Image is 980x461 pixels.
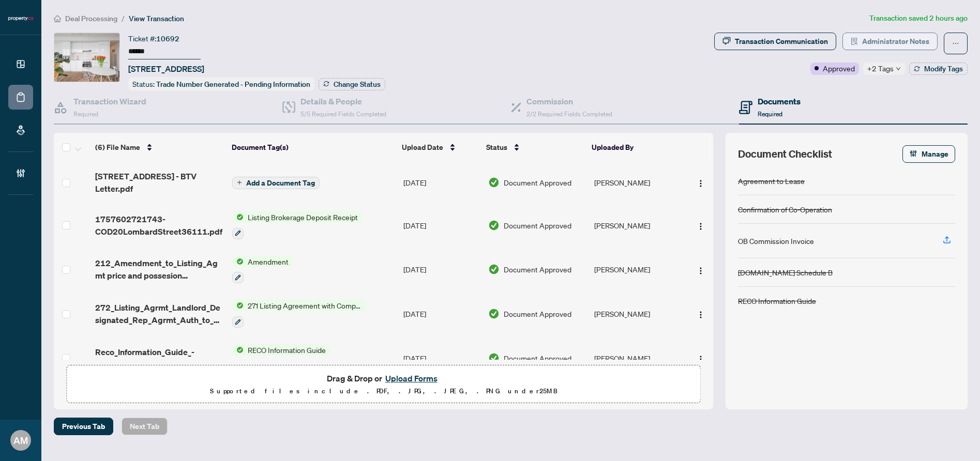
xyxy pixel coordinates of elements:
div: Status: [128,77,314,91]
span: Required [758,110,782,118]
td: [PERSON_NAME] [590,336,684,380]
span: View Transaction [129,14,184,23]
span: Document Approved [504,220,571,231]
td: [DATE] [399,248,484,292]
button: Open asap [939,425,970,456]
span: Administrator Notes [862,33,929,50]
th: Uploaded By [587,133,681,162]
img: logo [8,16,33,22]
button: Status IconRECO Information Guide [232,344,330,372]
img: Document Status [488,308,500,319]
button: Modify Tags [909,63,968,75]
img: IMG-C12325698_1.jpg [54,33,119,82]
button: Status IconListing Brokerage Deposit Receipt [232,211,362,239]
article: Transaction saved 2 hours ago [869,12,968,24]
td: [DATE] [399,203,484,248]
button: Add a Document Tag [232,176,320,189]
span: Drag & Drop orUpload FormsSupported files include .PDF, .JPG, .JPEG, .PNG under25MB [67,365,700,404]
span: Amendment [244,256,293,267]
img: Logo [697,222,705,230]
td: [PERSON_NAME] [590,203,684,248]
span: AM [13,433,28,448]
button: Administrator Notes [842,33,938,50]
span: Document Approved [504,308,571,319]
div: Transaction Communication [735,33,828,50]
img: Logo [697,355,705,363]
span: Drag & Drop or [327,372,441,385]
td: [PERSON_NAME] [590,291,684,336]
div: Ticket #: [128,33,179,44]
span: Document Approved [504,177,571,188]
span: Listing Brokerage Deposit Receipt [244,211,362,223]
button: Next Tab [122,418,168,435]
button: Status Icon271 Listing Agreement with Company Schedule A [232,300,366,328]
img: Status Icon [232,344,244,356]
span: 272_Listing_Agrmt_Landlord_Designated_Rep_Agrmt_Auth_to_Offer_for_Lease_-_PropTx-[PERSON_NAME].pdf [95,301,224,326]
h4: Transaction Wizard [73,95,146,107]
span: Deal Processing [65,14,117,23]
img: Document Status [488,177,500,188]
span: [STREET_ADDRESS] - BTV Letter.pdf [95,170,224,195]
span: Document Checklist [738,147,832,161]
img: Logo [697,267,705,275]
span: Add a Document Tag [246,179,315,187]
div: RECO Information Guide [738,295,816,306]
span: Required [73,110,98,118]
button: Manage [902,145,955,163]
td: [PERSON_NAME] [590,162,684,203]
span: down [896,66,901,71]
button: Logo [692,350,709,366]
span: Reco_Information_Guide_-_RECO_Forms.pdf [95,346,224,371]
button: Upload Forms [382,372,441,385]
span: 5/5 Required Fields Completed [300,110,386,118]
span: (6) File Name [95,142,140,153]
th: Upload Date [398,133,482,162]
span: 2/2 Required Fields Completed [526,110,612,118]
div: [DOMAIN_NAME] Schedule B [738,267,833,278]
button: Status IconAmendment [232,256,293,284]
span: 10692 [156,34,179,43]
th: Document Tag(s) [228,133,398,162]
h4: Commission [526,95,612,107]
td: [DATE] [399,291,484,336]
button: Add a Document Tag [232,177,320,189]
span: Document Approved [504,264,571,275]
img: Logo [697,311,705,319]
button: Previous Tab [54,418,113,435]
span: Change Status [334,81,381,88]
span: 1757602721743-COD20LombardStreet36111.pdf [95,213,224,238]
span: Upload Date [402,142,443,153]
th: (6) File Name [91,133,228,162]
span: plus [237,180,242,185]
th: Status [482,133,587,162]
span: Trade Number Generated - Pending Information [156,80,310,89]
li: / [122,12,125,24]
span: Document Approved [504,352,571,364]
span: Manage [922,146,948,162]
td: [DATE] [399,336,484,380]
div: OB Commission Invoice [738,235,814,247]
span: home [54,15,61,22]
button: Logo [692,305,709,322]
button: Logo [692,261,709,278]
img: Logo [697,179,705,188]
div: Confirmation of Co-Operation [738,204,832,215]
p: Supported files include .PDF, .JPG, .JPEG, .PNG under 25 MB [73,385,694,397]
span: Approved [823,63,855,74]
button: Transaction Communication [714,33,836,50]
button: Change Status [319,78,385,90]
td: [PERSON_NAME] [590,248,684,292]
h4: Details & People [300,95,386,107]
span: 212_Amendment_to_Listing_Agmt price and possesion [DATE].pdf [95,257,224,282]
span: Status [486,142,507,153]
span: Previous Tab [62,418,105,435]
img: Status Icon [232,256,244,267]
h4: Documents [758,95,801,107]
button: Logo [692,217,709,234]
span: Modify Tags [924,65,963,72]
button: Logo [692,174,709,191]
div: Agreement to Lease [738,175,805,187]
img: Document Status [488,352,500,364]
img: Document Status [488,220,500,231]
span: 271 Listing Agreement with Company Schedule A [244,300,366,311]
